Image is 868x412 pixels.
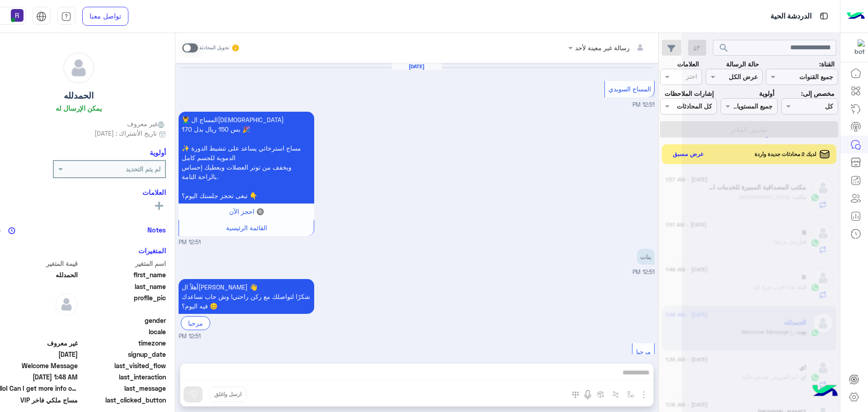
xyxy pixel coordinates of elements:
button: ارسل واغلق [209,387,246,402]
span: last_clicked_button [80,395,166,405]
span: profile_pic [80,293,166,314]
span: غير معروف [127,119,166,128]
span: المساج السويدي [609,85,651,93]
h5: الحمدلله [64,90,94,101]
img: defaultAdmin.png [63,52,94,83]
img: defaultAdmin.png [55,293,78,316]
h6: يمكن الإرسال له [56,104,102,112]
img: hulul-logo.png [809,376,841,407]
img: notes [8,227,15,234]
label: إشارات الملاحظات [665,89,714,98]
span: last_message [80,384,166,393]
span: القائمة الرئيسية [226,224,267,232]
h6: [DATE] [392,63,442,70]
span: first_name [80,270,166,279]
span: gender [80,316,166,325]
span: 🔘 احجز الآن [229,208,264,215]
span: اسم المتغير [80,259,166,268]
small: تحويل المحادثة [199,44,229,52]
h6: المتغيرات [138,246,166,255]
span: signup_date [80,350,166,359]
div: اختر [686,71,698,83]
p: الدردشة الحية [770,10,811,23]
span: timezone [80,338,166,348]
span: last_visited_flow [80,361,166,370]
h6: Notes [147,226,166,234]
p: 14/9/2025, 12:51 PM [179,279,314,314]
button: تطبيق الفلاتر [660,121,838,137]
div: loading... [753,129,769,145]
a: تواصل معنا [82,7,128,26]
span: last_interaction [80,372,166,382]
img: userImage [11,9,24,22]
p: 14/9/2025, 12:51 PM [637,249,655,265]
div: مرحبا [181,316,210,330]
img: 322853014244696 [849,39,865,56]
img: tab [818,10,830,22]
label: العلامات [677,59,699,69]
span: locale [80,327,166,336]
span: مرحبا [636,348,651,355]
span: 12:51 PM [179,238,201,247]
img: tab [61,11,71,22]
h6: أولوية [150,148,166,156]
span: 12:51 PM [179,332,201,341]
img: Logo [847,7,865,26]
button: عرض مسبق [669,147,708,161]
span: last_name [80,282,166,291]
img: tab [36,11,47,22]
span: تاريخ الأشتراك : [DATE] [94,128,157,138]
span: 12:51 PM [632,269,655,275]
span: 12:51 PM [632,101,655,108]
a: tab [57,7,75,26]
p: 14/9/2025, 12:51 PM [179,112,314,204]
